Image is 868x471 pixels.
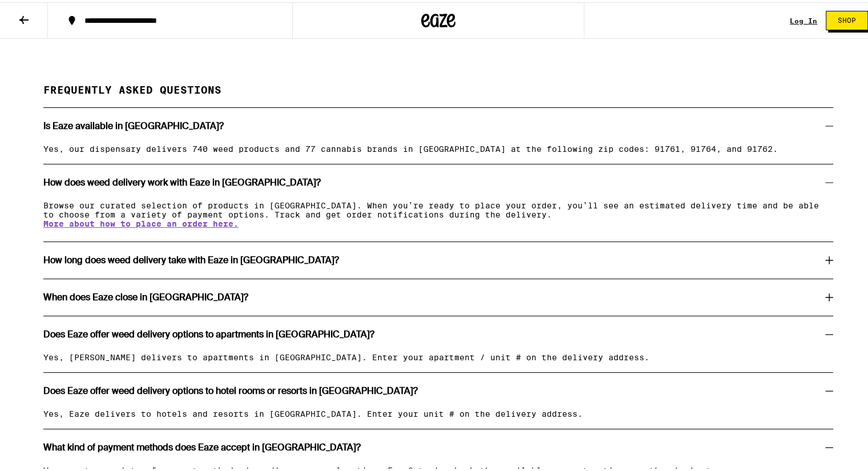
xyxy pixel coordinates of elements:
span: Hi. Need any help? [7,8,82,17]
h3: Is Eaze available in [GEOGRAPHIC_DATA]? [43,119,224,128]
h3: What kind of payment methods does Eaze accept in [GEOGRAPHIC_DATA]? [43,441,361,450]
h2: Frequently Asked Questions [43,83,833,106]
button: Shop [826,9,868,28]
a: More about how to place an order here. [43,217,239,226]
h3: When does Eaze close in [GEOGRAPHIC_DATA]? [43,291,248,300]
p: Yes, our dispensary delivers 740 weed products and 77 cannabis brands in [GEOGRAPHIC_DATA] at the... [43,142,833,151]
p: Yes, [PERSON_NAME] delivers to apartments in [GEOGRAPHIC_DATA]. Enter your apartment / unit # on ... [43,351,833,360]
h3: How does weed delivery work with Eaze in [GEOGRAPHIC_DATA]? [43,176,321,185]
h3: How long does weed delivery take with Eaze in [GEOGRAPHIC_DATA]? [43,253,339,263]
p: Browse our curated selection of products in [GEOGRAPHIC_DATA]. When you’re ready to place your or... [43,199,833,217]
p: Yes, Eaze delivers to hotels and resorts in [GEOGRAPHIC_DATA]. Enter your unit # on the delivery ... [43,407,833,416]
h3: Does Eaze offer weed delivery options to apartments in [GEOGRAPHIC_DATA]? [43,328,374,337]
a: Log In [790,15,817,22]
h3: Does Eaze offer weed delivery options to hotel rooms or resorts in [GEOGRAPHIC_DATA]? [43,384,418,393]
span: Shop [838,15,856,22]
